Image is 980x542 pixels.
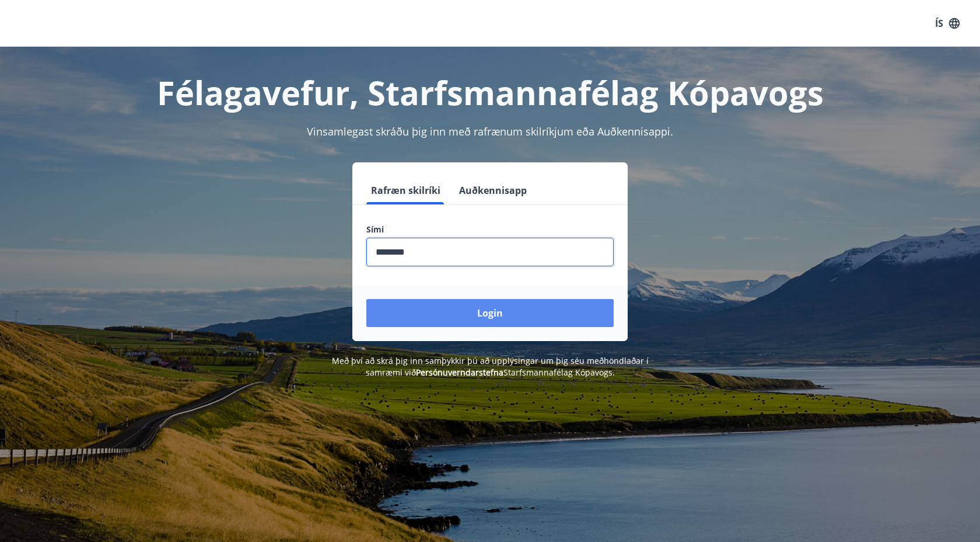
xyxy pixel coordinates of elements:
[332,355,649,378] span: Með því að skrá þig inn samþykkir þú að upplýsingar um þig séu meðhöndlaðar í samræmi við Starfsm...
[366,299,614,327] button: Login
[366,224,614,235] label: Sími
[416,367,503,378] a: Persónuverndarstefna
[366,176,445,204] button: Rafræn skilríki
[929,13,966,34] button: ÍS
[454,176,531,204] button: Auðkennisapp
[307,124,673,138] span: Vinsamlegast skráðu þig inn með rafrænum skilríkjum eða Auðkennisappi.
[84,70,896,114] h1: Félagavefur, Starfsmannafélag Kópavogs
